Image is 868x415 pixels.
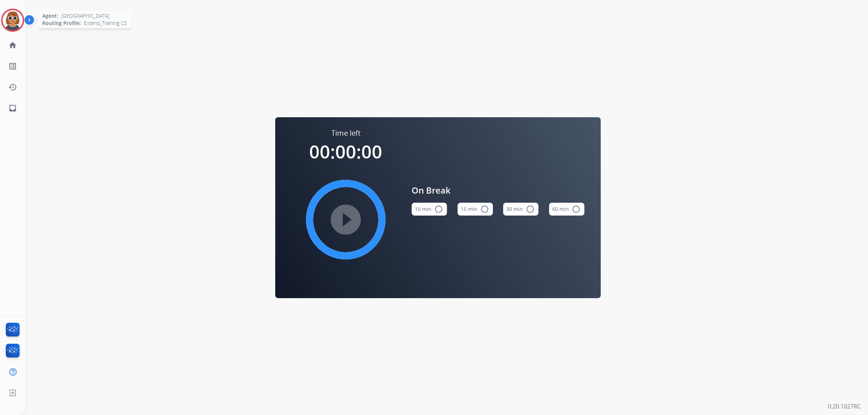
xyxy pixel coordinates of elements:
button: 10 min [412,203,447,216]
span: Extend_Training CS [84,20,127,27]
button: 60 min [549,203,584,216]
mat-icon: home [8,41,17,50]
img: avatar [3,10,23,30]
button: 15 min [458,203,493,216]
span: Agent: [42,12,58,20]
span: On Break [412,184,584,197]
button: 30 min [503,203,539,216]
span: Routing Profile: [42,20,81,27]
p: 0.20.1027RC [828,402,861,411]
mat-icon: inbox [8,104,17,113]
mat-icon: radio_button_unchecked [526,205,535,213]
span: [GEOGRAPHIC_DATA] [61,12,109,20]
mat-icon: radio_button_unchecked [434,205,443,213]
mat-icon: radio_button_unchecked [480,205,489,213]
mat-icon: list_alt [8,62,17,71]
span: Time left [331,128,361,138]
span: 00:00:00 [309,139,382,164]
mat-icon: radio_button_unchecked [572,205,580,213]
mat-icon: history [8,83,17,92]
